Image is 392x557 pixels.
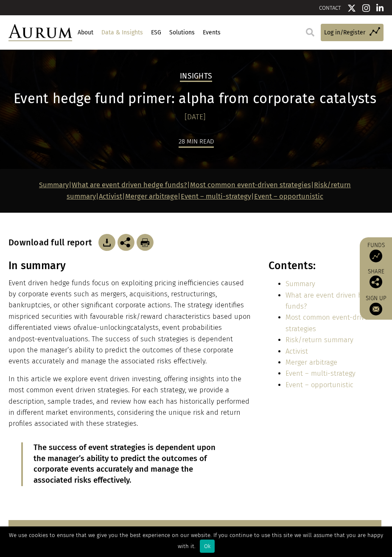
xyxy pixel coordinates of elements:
[286,347,308,355] a: Activist
[181,192,251,200] a: Event – multi-strategy
[100,25,144,40] a: Data & Insights
[98,234,115,251] img: Download Article
[202,25,221,40] a: Events
[324,28,365,37] span: Log in/Register
[364,295,388,315] a: Sign up
[286,313,372,332] a: Most common event-driven strategies
[286,336,353,344] a: Risk/return summary
[125,192,178,200] a: Merger arbitrage
[8,278,252,367] p: Event driven hedge funds focus on exploiting pricing inefficiencies caused by corporate events su...
[8,374,252,430] p: In this article we explore event driven investing, offering insights into the most common event d...
[179,136,214,148] div: 28 min read
[168,25,196,40] a: Solutions
[79,324,130,332] span: value-unlocking
[286,369,356,377] a: Event – multi-strategy
[21,335,55,343] span: post-event
[254,192,323,200] a: Event – opportunistic
[370,303,382,315] img: Sign up to our newsletter
[150,25,162,40] a: ESG
[306,28,314,37] img: search.svg
[118,234,134,251] img: Share this post
[321,24,384,41] a: Log in/Register
[200,540,215,553] div: Ok
[137,234,154,251] img: Download Article
[364,242,388,262] a: Funds
[286,358,337,366] a: Merger arbitrage
[8,237,96,248] h3: Download full report
[39,181,351,200] strong: | | | | | | |
[286,280,315,288] a: Summary
[286,291,378,310] a: What are event driven hedge funds?
[76,25,94,40] a: About
[364,269,388,288] div: Share
[99,192,122,200] a: Activist
[362,4,370,12] img: Instagram icon
[34,442,228,487] p: The success of event strategies is dependent upon the manager’s ability to predict the outcomes o...
[286,381,353,389] a: Event – opportunistic
[8,111,381,123] div: [DATE]
[72,181,187,189] a: What are event driven hedge funds?
[8,24,72,42] img: Aurum
[376,4,384,12] img: Linkedin icon
[190,181,311,189] a: Most common event-driven strategies
[269,259,381,272] h3: Contents:
[8,90,381,107] h1: Event hedge fund primer: alpha from corporate catalysts
[347,4,356,12] img: Twitter icon
[8,259,252,272] h3: In summary
[180,72,212,82] h2: Insights
[39,181,69,189] a: Summary
[370,250,382,262] img: Access Funds
[370,276,382,288] img: Share this post
[319,5,341,11] a: CONTACT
